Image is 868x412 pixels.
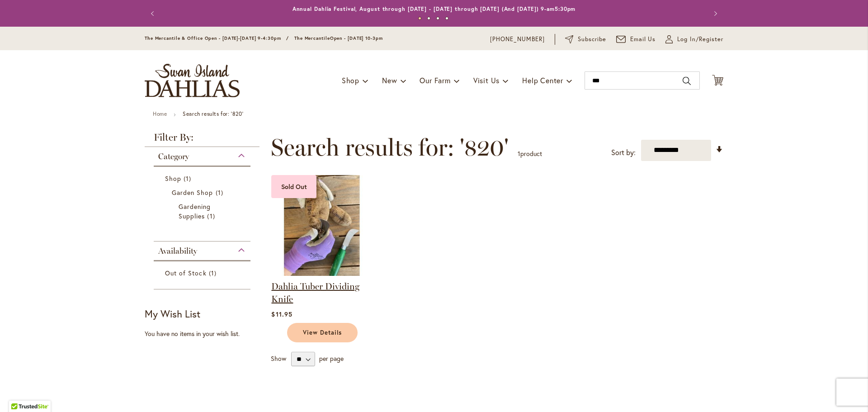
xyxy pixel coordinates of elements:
span: Log In/Register [677,35,723,44]
span: Shop [165,174,181,183]
span: $11.95 [271,310,292,318]
span: The Mercantile & Office Open - [DATE]-[DATE] 9-4:30pm / The Mercantile [145,35,330,41]
p: product [518,147,542,161]
a: Gardening Supplies [179,202,228,221]
a: Annual Dahlia Festival, August through [DATE] - [DATE] through [DATE] (And [DATE]) 9-am5:30pm [292,5,576,12]
a: Log In/Register [665,35,723,44]
button: 3 of 4 [436,17,439,20]
span: Availability [158,246,197,256]
strong: My Wish List [145,307,200,320]
a: Out of Stock 1 [165,268,241,278]
a: Shop [165,174,241,183]
span: Category [158,152,189,161]
a: Dahlia Tuber Dividing Knife [271,281,359,304]
iframe: Launch Accessibility Center [7,380,32,405]
span: Email Us [630,35,656,44]
span: 1 [184,174,193,183]
span: per page [319,354,344,363]
strong: Filter By: [145,133,259,147]
span: New [382,76,397,85]
div: Sold Out [271,175,316,198]
span: Subscribe [578,35,606,44]
span: 1 [216,188,226,197]
a: View Details [287,323,358,342]
button: Previous [145,5,163,23]
button: 4 of 4 [445,17,448,20]
button: Next [705,5,723,23]
span: Garden Shop [172,188,213,197]
span: 1 [207,211,217,221]
a: [PHONE_NUMBER] [490,35,545,44]
span: Visit Us [473,76,500,85]
span: 1 [518,149,520,158]
span: Search results for: '820' [271,134,509,161]
a: Subscribe [565,35,606,44]
span: View Details [303,329,342,336]
span: Help Center [522,76,563,85]
a: Dahlia Tuber Dividing Knife Sold Out [271,269,372,278]
strong: Search results for: '820' [183,110,243,117]
span: Shop [342,76,359,85]
span: Show [271,354,286,363]
label: Sort by: [611,144,636,161]
a: Email Us [616,35,656,44]
span: 1 [209,268,219,278]
a: store logo [145,64,240,97]
span: Out of Stock [165,269,207,277]
a: Garden Shop [172,188,235,197]
span: Open - [DATE] 10-3pm [330,35,383,41]
button: 1 of 4 [418,17,421,20]
button: 2 of 4 [427,17,430,20]
span: Our Farm [420,76,450,85]
div: You have no items in your wish list. [145,329,265,338]
img: Dahlia Tuber Dividing Knife [271,175,372,276]
a: Home [153,110,167,117]
span: Gardening Supplies [179,202,211,220]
